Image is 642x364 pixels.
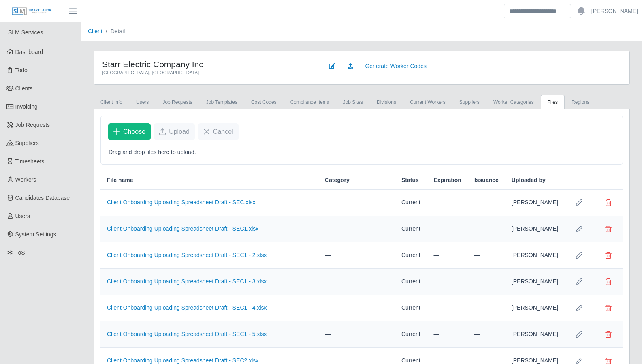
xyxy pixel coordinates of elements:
span: Candidates Database [15,195,70,201]
p: Drag and drop files here to upload. [109,148,615,156]
a: Generate Worker Codes [360,59,431,73]
a: Client Onboarding Uploading Spreadsheet Draft - SEC1 - 2.xlsx [107,252,267,258]
td: [PERSON_NAME] [505,190,565,216]
button: Delete file [600,326,616,343]
td: — [427,216,467,242]
td: — [468,295,505,321]
button: Upload [154,123,195,140]
span: Invoicing [15,103,38,110]
a: Current Workers [403,95,452,109]
img: SLM Logo [11,7,52,16]
a: Client Onboarding Uploading Spreadsheet Draft - SEC.xlsx [107,199,256,206]
td: [PERSON_NAME] [505,216,565,242]
td: Current [395,190,427,216]
span: System Settings [15,231,56,238]
td: — [318,295,395,321]
a: Worker Categories [486,95,541,109]
td: — [427,269,467,295]
a: Job Templates [199,95,244,109]
td: — [468,321,505,348]
td: — [318,242,395,269]
a: Client Onboarding Uploading Spreadsheet Draft - SEC1 - 4.xlsx [107,304,267,311]
a: Job Requests [156,95,199,109]
button: Row Edit [571,195,587,211]
a: [PERSON_NAME] [591,7,638,15]
td: Current [395,321,427,348]
span: Cancel [213,127,233,137]
button: Row Edit [571,300,587,316]
a: Files [541,95,565,109]
td: — [427,242,467,269]
a: Client Onboarding Uploading Spreadsheet Draft - SEC2.xlsx [107,357,258,364]
td: [PERSON_NAME] [505,321,565,348]
span: Choose [123,127,145,137]
span: File name [107,176,133,184]
li: Detail [102,27,125,36]
td: — [427,295,467,321]
td: Current [395,242,427,269]
a: Suppliers [452,95,486,109]
td: — [427,321,467,348]
h4: Starr Electric Company Inc [102,59,311,69]
a: Client Onboarding Uploading Spreadsheet Draft - SEC1.xlsx [107,225,258,232]
button: Cancel [198,123,239,140]
a: Divisions [370,95,403,109]
td: — [468,216,505,242]
button: Row Edit [571,326,587,343]
a: job sites [336,95,370,109]
td: — [468,190,505,216]
td: Current [395,269,427,295]
span: Clients [15,85,33,92]
span: Timesheets [15,158,45,165]
span: Workers [15,176,36,183]
td: — [318,190,395,216]
a: Client Onboarding Uploading Spreadsheet Draft - SEC1 - 5.xlsx [107,331,267,337]
input: Search [504,4,571,18]
td: Current [395,295,427,321]
span: Todo [15,67,28,73]
span: Job Requests [15,122,50,128]
td: — [468,242,505,269]
span: Expiration [433,176,461,184]
td: [PERSON_NAME] [505,295,565,321]
button: Row Edit [571,247,587,263]
td: — [318,321,395,348]
button: Row Edit [571,221,587,237]
td: [PERSON_NAME] [505,242,565,269]
span: Issuance [474,176,499,184]
span: Upload [169,127,190,137]
span: Category [325,176,350,184]
button: Delete file [600,274,616,290]
td: — [468,269,505,295]
a: Client Onboarding Uploading Spreadsheet Draft - SEC1 - 3.xlsx [107,278,267,285]
span: Suppliers [15,140,39,146]
a: Regions [565,95,596,109]
a: Users [129,95,156,109]
button: Delete file [600,247,616,263]
a: Compliance Items [284,95,336,109]
td: — [318,269,395,295]
a: Client [88,28,102,34]
span: SLM Services [8,29,43,36]
span: Users [15,213,30,219]
button: Delete file [600,221,616,237]
td: [PERSON_NAME] [505,269,565,295]
td: — [427,190,467,216]
span: Dashboard [15,49,43,55]
a: Client Info [94,95,129,109]
button: Choose [108,123,151,140]
button: Row Edit [571,274,587,290]
span: Uploaded by [512,176,546,184]
button: Delete file [600,195,616,211]
span: ToS [15,249,25,256]
a: cost codes [244,95,284,109]
td: — [318,216,395,242]
button: Delete file [600,300,616,316]
div: [GEOGRAPHIC_DATA], [GEOGRAPHIC_DATA] [102,69,311,76]
span: Status [401,176,419,184]
td: Current [395,216,427,242]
